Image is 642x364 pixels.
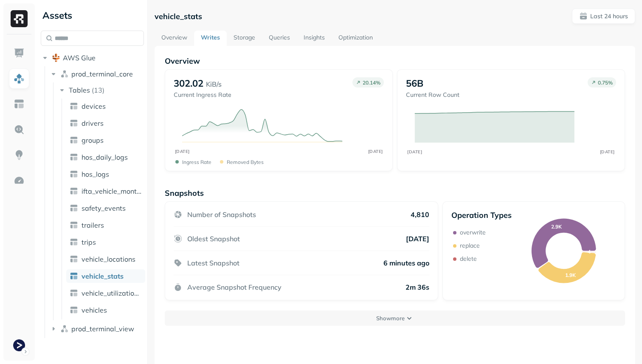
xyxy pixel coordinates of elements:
[14,73,25,84] img: Assets
[82,153,128,161] span: hos_daily_logs
[175,149,189,154] tspan: [DATE]
[600,149,615,154] tspan: [DATE]
[82,102,106,110] span: devices
[588,248,591,255] text: 4
[82,255,135,263] span: vehicle_locations
[66,201,145,215] a: safety_events
[70,153,78,161] img: table
[407,149,422,154] tspan: [DATE]
[69,86,90,94] span: Tables
[70,119,78,127] img: table
[174,91,231,99] p: Current Ingress Rate
[187,259,239,267] p: Latest Snapshot
[262,31,297,46] a: Queries
[376,314,405,322] p: Show more
[460,242,480,250] p: replace
[70,289,78,297] img: table
[66,235,145,249] a: trips
[82,204,126,212] span: safety_events
[187,234,240,243] p: Oldest Snapshot
[363,79,380,86] p: 20.14 %
[165,56,625,66] p: Overview
[70,170,78,178] img: table
[566,272,577,278] text: 1.9K
[297,31,332,46] a: Insights
[155,31,194,46] a: Overview
[82,272,124,280] span: vehicle_stats
[82,136,104,144] span: groups
[66,99,145,113] a: devices
[66,133,145,147] a: groups
[406,91,459,99] p: Current Row Count
[70,102,78,110] img: table
[165,310,625,326] button: Showmore
[14,99,25,110] img: Asset Explorer
[206,79,222,89] p: KiB/s
[187,210,256,219] p: Number of Snapshots
[14,124,25,135] img: Query Explorer
[49,67,144,81] button: prod_terminal_core
[66,167,145,181] a: hos_logs
[60,324,69,333] img: namespace
[368,149,383,154] tspan: [DATE]
[70,272,78,280] img: table
[49,322,144,336] button: prod_terminal_view
[14,175,25,186] img: Optimization
[71,324,134,333] span: prod_terminal_view
[70,238,78,246] img: table
[572,8,635,24] button: Last 24 hours
[194,31,227,46] a: Writes
[13,339,25,351] img: Terminal
[66,218,145,232] a: trailers
[63,54,96,62] span: AWS Glue
[41,51,144,65] button: AWS Glue
[174,77,203,89] p: 302.02
[406,234,429,243] p: [DATE]
[58,83,145,97] button: Tables(13)
[92,86,104,94] p: ( 13 )
[66,269,145,283] a: vehicle_stats
[590,12,628,20] p: Last 24 hours
[82,187,142,195] span: ifta_vehicle_months
[66,252,145,266] a: vehicle_locations
[70,187,78,195] img: table
[598,79,613,86] p: 0.75 %
[66,286,145,300] a: vehicle_utilization_day
[406,77,423,89] p: 56B
[70,136,78,144] img: table
[66,303,145,317] a: vehicles
[14,48,25,59] img: Dashboard
[82,306,107,314] span: vehicles
[187,283,282,291] p: Average Snapshot Frequency
[460,255,477,263] p: delete
[70,255,78,263] img: table
[227,159,264,165] p: Removed bytes
[460,229,486,237] p: overwrite
[552,223,563,230] text: 2.9K
[451,210,512,220] p: Operation Types
[70,306,78,314] img: table
[182,159,211,165] p: Ingress Rate
[52,54,60,62] img: root
[82,170,109,178] span: hos_logs
[383,259,429,267] p: 6 minutes ago
[165,188,204,198] p: Snapshots
[227,31,262,46] a: Storage
[41,8,144,22] div: Assets
[411,210,429,219] p: 4,810
[66,150,145,164] a: hos_daily_logs
[66,116,145,130] a: drivers
[66,184,145,198] a: ifta_vehicle_months
[70,221,78,229] img: table
[71,70,133,78] span: prod_terminal_core
[82,119,104,127] span: drivers
[82,238,96,246] span: trips
[82,289,142,297] span: vehicle_utilization_day
[60,70,69,78] img: namespace
[14,150,25,161] img: Insights
[155,11,202,21] p: vehicle_stats
[82,221,104,229] span: trailers
[405,283,429,291] p: 2m 36s
[11,10,28,27] img: Ryft
[332,31,380,46] a: Optimization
